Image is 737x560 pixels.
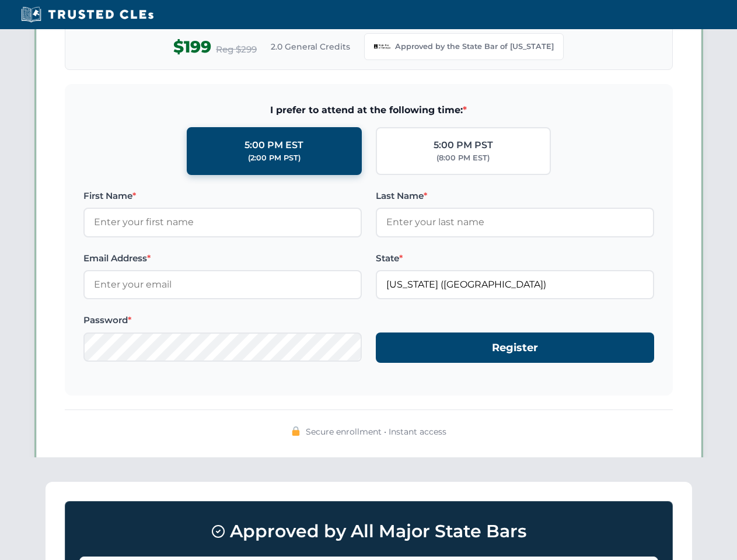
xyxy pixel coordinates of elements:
[395,41,554,52] span: Approved by the State Bar of [US_STATE]
[79,516,658,547] h3: Approved by All Major State Bars
[376,270,654,299] input: Georgia (GA)
[376,189,654,203] label: Last Name
[83,103,654,118] span: I prefer to attend at the following time:
[83,313,362,327] label: Password
[248,152,301,164] div: (2:00 PM PST)
[244,138,303,153] div: 5:00 PM EST
[83,208,362,237] input: Enter your first name
[306,425,446,438] span: Secure enrollment • Instant access
[83,270,362,299] input: Enter your email
[271,40,350,53] span: 2.0 General Credits
[18,6,157,23] img: Trusted CLEs
[83,189,362,203] label: First Name
[173,34,211,60] span: $199
[376,208,654,237] input: Enter your last name
[376,251,654,265] label: State
[436,152,490,164] div: (8:00 PM EST)
[376,332,654,363] button: Register
[291,426,301,436] img: 🔒
[434,138,493,153] div: 5:00 PM PST
[83,251,362,265] label: Email Address
[216,43,257,57] span: Reg $299
[374,38,390,55] img: Georgia Bar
